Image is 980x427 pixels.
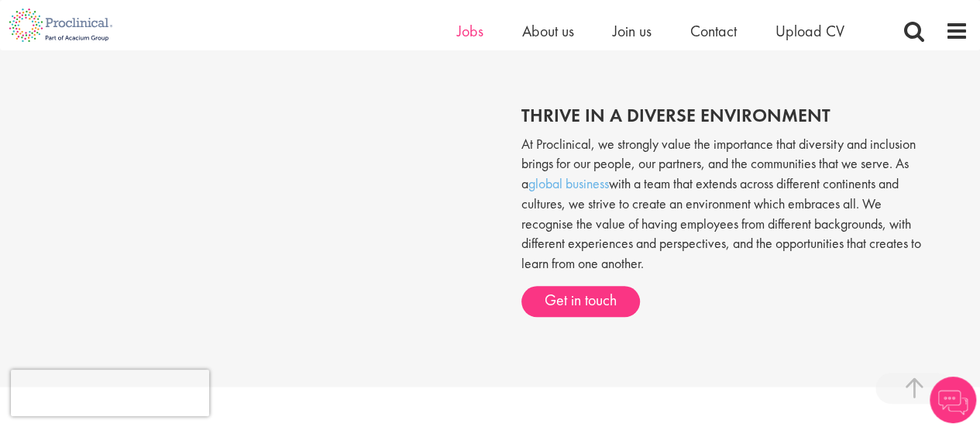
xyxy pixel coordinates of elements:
[522,21,574,41] a: About us
[775,21,844,41] a: Upload CV
[457,21,483,41] a: Jobs
[521,134,932,274] p: At Proclinical, we strongly value the importance that diversity and inclusion brings for our peop...
[690,21,737,41] a: Contact
[930,377,976,423] img: Chatbot
[613,21,652,41] a: Join us
[11,370,209,416] iframe: reCAPTCHA
[521,105,932,126] h2: thrive in a diverse environment
[49,90,483,334] iframe: Our diversity and inclusion team
[521,286,640,317] a: Get in touch
[528,174,609,192] a: global business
